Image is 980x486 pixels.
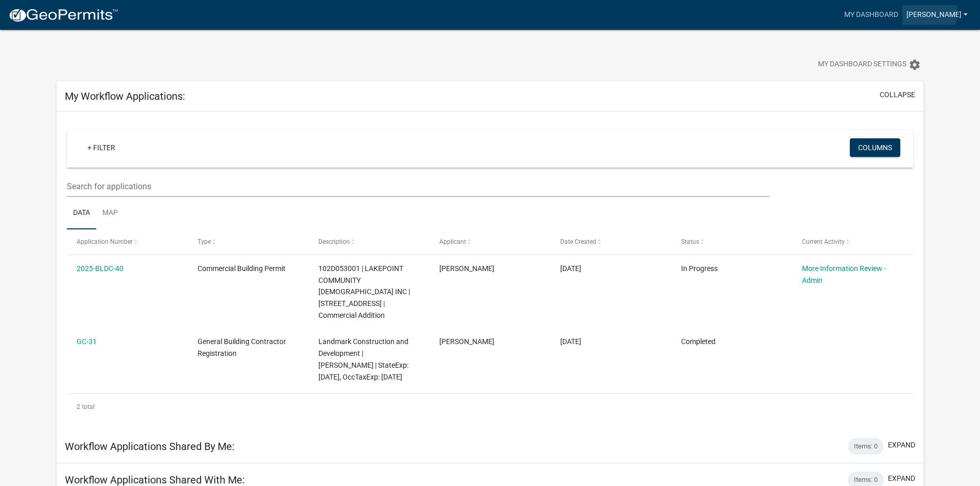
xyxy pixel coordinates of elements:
span: 09/02/2025 [560,264,581,273]
a: + Filter [79,138,123,157]
span: Description [318,238,350,245]
datatable-header-cell: Applicant [430,229,550,254]
button: expand [888,440,915,451]
button: expand [888,473,915,484]
span: Completed [681,337,716,346]
span: Applicant [439,238,466,245]
input: Search for applications [67,176,769,197]
a: More Information Review - Admin [802,264,886,284]
span: Status [681,238,699,245]
span: Commercial Building Permit [198,264,286,273]
span: Landmark Construction and Development | Brandon Burgess | StateExp: 06/30/2026, OccTaxExp: 12/31/... [318,337,408,381]
a: Data [67,197,96,230]
a: 2025-BLDC-40 [77,264,123,273]
span: 08/18/2025 [560,337,581,346]
span: Terrell [439,264,494,273]
span: In Progress [681,264,718,273]
span: Application Number [77,238,133,245]
span: 102D053001 | LAKEPOINT COMMUNITY CHURCH INC | 106 VILLAGE LN | Commercial Addition [318,264,410,319]
span: Date Created [560,238,596,245]
a: My Dashboard [840,5,902,25]
h5: Workflow Applications Shared By Me: [65,440,235,453]
datatable-header-cell: Type [188,229,309,254]
span: Current Activity [802,238,845,245]
div: Items: 0 [848,438,884,455]
div: collapse [57,112,923,429]
i: settings [908,59,921,71]
datatable-header-cell: Date Created [550,229,671,254]
button: My Dashboard Settingssettings [810,55,929,75]
span: Type [198,238,211,245]
datatable-header-cell: Description [309,229,430,254]
button: Columns [850,138,900,157]
a: Map [96,197,124,230]
datatable-header-cell: Status [671,229,792,254]
a: GC-31 [77,337,97,346]
h5: Workflow Applications Shared With Me: [65,474,245,486]
span: My Dashboard Settings [818,59,906,71]
span: Terrell [439,337,494,346]
datatable-header-cell: Current Activity [792,229,913,254]
a: [PERSON_NAME] [902,5,972,25]
div: 2 total [67,394,913,420]
button: collapse [880,89,915,100]
span: General Building Contractor Registration [198,337,286,357]
h5: My Workflow Applications: [65,90,185,102]
datatable-header-cell: Application Number [67,229,188,254]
